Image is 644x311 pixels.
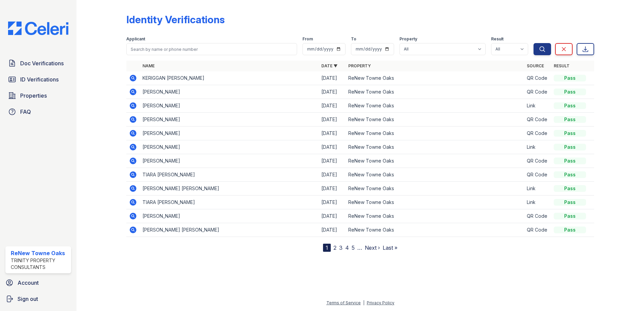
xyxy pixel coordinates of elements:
[554,171,586,178] div: Pass
[140,209,319,223] td: [PERSON_NAME]
[140,85,319,99] td: [PERSON_NAME]
[554,213,586,219] div: Pass
[616,284,637,304] iframe: chat widget
[319,99,346,113] td: [DATE]
[140,223,319,237] td: [PERSON_NAME] [PERSON_NAME]
[20,59,64,67] span: Doc Verifications
[140,127,319,140] td: [PERSON_NAME]
[524,168,551,182] td: QR Code
[554,75,586,81] div: Pass
[554,185,586,192] div: Pass
[142,63,155,68] a: Name
[321,63,337,68] a: Date ▼
[524,127,551,140] td: QR Code
[346,140,524,154] td: ReNew Towne Oaks
[357,244,362,252] span: …
[383,244,397,251] a: Last »
[326,300,361,305] a: Terms of Service
[323,244,331,252] div: 1
[5,73,71,86] a: ID Verifications
[352,244,355,251] a: 5
[399,36,417,42] label: Property
[20,108,31,116] span: FAQ
[140,140,319,154] td: [PERSON_NAME]
[126,43,297,55] input: Search by name or phone number
[554,130,586,137] div: Pass
[140,196,319,209] td: TIARA [PERSON_NAME]
[524,85,551,99] td: QR Code
[524,209,551,223] td: QR Code
[140,113,319,127] td: [PERSON_NAME]
[339,244,343,251] a: 3
[319,127,346,140] td: [DATE]
[554,227,586,233] div: Pass
[20,92,47,100] span: Properties
[140,182,319,196] td: [PERSON_NAME] [PERSON_NAME]
[5,57,71,70] a: Doc Verifications
[346,127,524,140] td: ReNew Towne Oaks
[319,140,346,154] td: [DATE]
[346,196,524,209] td: ReNew Towne Oaks
[319,182,346,196] td: [DATE]
[18,279,39,287] span: Account
[346,71,524,85] td: ReNew Towne Oaks
[524,182,551,196] td: Link
[3,292,74,306] a: Sign out
[365,244,380,251] a: Next ›
[319,71,346,85] td: [DATE]
[20,75,59,83] span: ID Verifications
[319,113,346,127] td: [DATE]
[5,105,71,118] a: FAQ
[126,13,225,26] div: Identity Verifications
[302,36,313,42] label: From
[524,196,551,209] td: Link
[524,140,551,154] td: Link
[346,113,524,127] td: ReNew Towne Oaks
[319,196,346,209] td: [DATE]
[346,168,524,182] td: ReNew Towne Oaks
[319,223,346,237] td: [DATE]
[346,223,524,237] td: ReNew Towne Oaks
[527,63,544,68] a: Source
[363,300,364,305] div: |
[18,295,38,303] span: Sign out
[3,276,74,289] a: Account
[554,144,586,150] div: Pass
[319,168,346,182] td: [DATE]
[345,244,349,251] a: 4
[3,22,74,35] img: CE_Logo_Blue-a8612792a0a2168367f1c8372b55b34899dd931a85d93a1a3d3e32e68fde9ad4.png
[554,102,586,109] div: Pass
[11,257,68,271] div: Trinity Property Consultants
[5,89,71,102] a: Properties
[319,154,346,168] td: [DATE]
[140,71,319,85] td: KERIGGAN [PERSON_NAME]
[346,209,524,223] td: ReNew Towne Oaks
[11,249,68,257] div: ReNew Towne Oaks
[554,199,586,206] div: Pass
[524,99,551,113] td: Link
[554,158,586,164] div: Pass
[351,36,356,42] label: To
[554,63,570,68] a: Result
[346,154,524,168] td: ReNew Towne Oaks
[367,300,394,305] a: Privacy Policy
[140,99,319,113] td: [PERSON_NAME]
[346,99,524,113] td: ReNew Towne Oaks
[319,209,346,223] td: [DATE]
[554,116,586,123] div: Pass
[491,36,504,42] label: Result
[140,154,319,168] td: [PERSON_NAME]
[524,154,551,168] td: QR Code
[346,182,524,196] td: ReNew Towne Oaks
[346,85,524,99] td: ReNew Towne Oaks
[524,113,551,127] td: QR Code
[126,36,145,42] label: Applicant
[554,89,586,95] div: Pass
[348,63,371,68] a: Property
[140,168,319,182] td: TIARA [PERSON_NAME]
[333,244,336,251] a: 2
[524,223,551,237] td: QR Code
[524,71,551,85] td: QR Code
[319,85,346,99] td: [DATE]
